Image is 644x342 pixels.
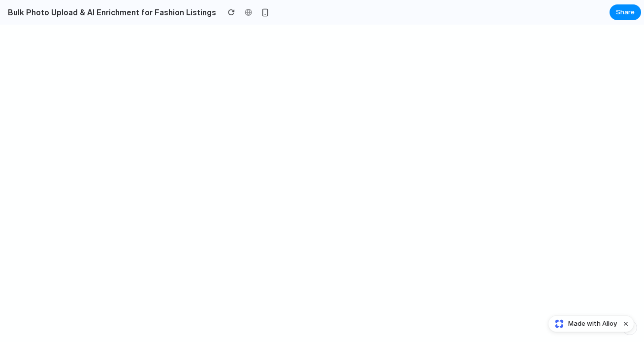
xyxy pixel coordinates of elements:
span: Share [616,7,635,17]
a: Made with Alloy [548,319,618,329]
button: Share [610,4,641,20]
span: Made with Alloy [568,319,617,329]
h2: Bulk Photo Upload & AI Enrichment for Fashion Listings [4,6,216,18]
button: Dismiss watermark [620,318,632,330]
